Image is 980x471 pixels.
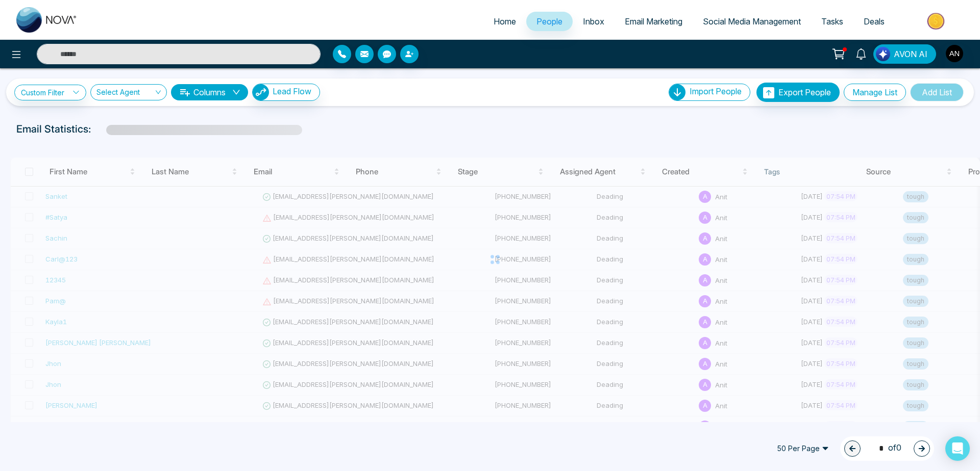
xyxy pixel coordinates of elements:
button: Columnsdown [171,84,248,100]
img: Lead Flow [876,47,890,61]
button: Manage List [844,84,906,101]
a: People [526,12,573,31]
span: Import People [690,86,742,96]
span: Tasks [821,16,843,27]
span: Deals [864,16,885,27]
p: Email Statistics: [16,121,91,137]
button: Export People [756,83,840,102]
a: Tasks [811,12,853,31]
span: Email Marketing [625,16,682,27]
div: Open Intercom Messenger [945,436,970,461]
a: Social Media Management [693,12,811,31]
img: Lead Flow [253,84,269,100]
img: Market-place.gif [900,10,974,33]
img: User Avatar [946,45,963,62]
span: of 0 [873,441,901,455]
a: Custom Filter [14,85,86,100]
span: Lead Flow [273,86,311,96]
span: 50 Per Page [770,440,836,457]
span: Export People [778,87,831,97]
a: Home [483,12,526,31]
img: Nova CRM Logo [16,7,78,33]
span: Home [494,16,516,27]
button: Lead Flow [252,84,320,101]
a: Lead FlowLead Flow [248,84,320,101]
span: down [232,88,240,96]
a: Inbox [573,12,615,31]
span: Social Media Management [703,16,801,27]
span: People [536,16,562,27]
button: AVON AI [873,44,936,64]
a: Email Marketing [615,12,693,31]
span: AVON AI [894,48,927,60]
span: Inbox [583,16,604,27]
a: Deals [853,12,895,31]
